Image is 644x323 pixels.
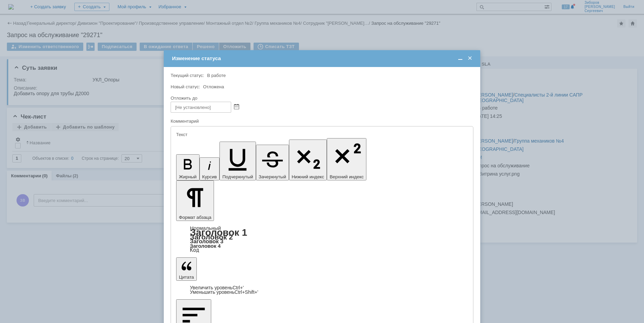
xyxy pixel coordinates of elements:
[202,174,217,179] span: Курсив
[330,174,364,179] span: Верхний индекс
[176,132,466,137] div: Текст
[466,55,473,62] span: Закрыть
[256,145,289,180] button: Зачеркнутый
[235,289,258,295] span: Ctrl+Shift+'
[219,142,256,180] button: Подчеркнутый
[190,285,244,290] a: Increase
[190,247,199,253] a: Код
[176,257,197,281] button: Цитата
[190,227,247,238] a: Заголовок 1
[203,84,224,89] span: Отложена
[171,118,472,125] div: Комментарий
[200,157,220,180] button: Курсив
[171,102,231,113] input: [Не установлено]
[176,286,468,294] div: Цитата
[171,96,472,100] div: Отложить до
[190,233,233,241] a: Заголовок 2
[176,226,468,253] div: Формат абзаца
[190,243,221,249] a: Заголовок 4
[171,73,204,78] label: Текущий статус:
[172,55,473,62] div: Изменение статуса
[190,289,258,295] a: Decrease
[190,225,221,231] a: Нормальный
[327,138,366,180] button: Верхний индекс
[289,140,327,180] button: Нижний индекс
[190,238,223,244] a: Заголовок 3
[233,285,244,290] span: Ctrl+'
[292,174,324,179] span: Нижний индекс
[176,180,214,221] button: Формат абзаца
[179,275,194,280] span: Цитата
[207,73,226,78] span: В работе
[179,215,211,220] span: Формат абзаца
[259,174,286,179] span: Зачеркнутый
[457,55,464,62] span: Свернуть (Ctrl + M)
[222,174,253,179] span: Подчеркнутый
[171,84,200,89] label: Новый статус:
[176,154,200,180] button: Жирный
[179,174,197,179] span: Жирный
